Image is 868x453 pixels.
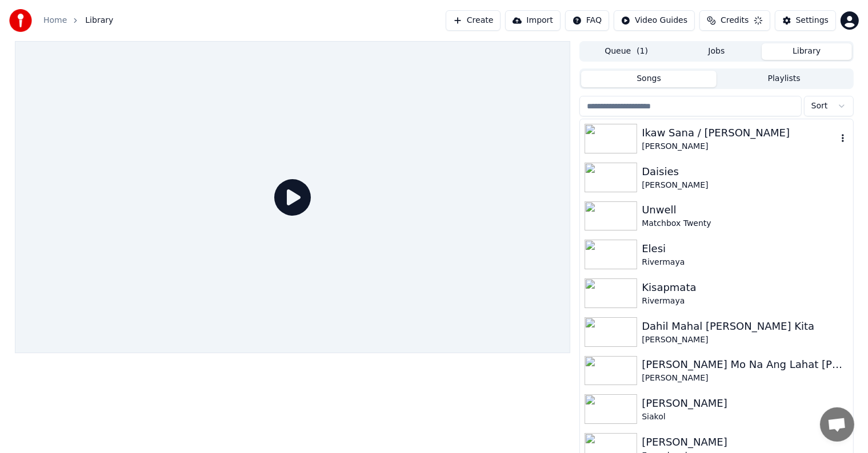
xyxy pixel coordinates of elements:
div: [PERSON_NAME] [642,180,848,191]
a: Home [43,15,67,26]
div: Rivermaya [642,296,848,307]
span: Sort [811,100,828,112]
button: Settings [775,10,836,31]
span: ( 1 ) [637,46,648,57]
button: Songs [581,71,717,87]
div: Settings [796,15,829,26]
button: Playlists [717,71,852,87]
button: Import [505,10,560,31]
button: Jobs [671,43,762,60]
div: Kisapmata [642,280,848,296]
img: youka [9,9,32,32]
div: Matchbox Twenty [642,218,848,229]
div: Rivermaya [642,257,848,268]
a: Open chat [820,407,854,442]
div: Dahil Mahal [PERSON_NAME] Kita [642,318,848,334]
div: [PERSON_NAME] [642,434,848,450]
div: [PERSON_NAME] [642,373,848,384]
span: Library [85,15,113,26]
nav: breadcrumb [43,15,113,26]
div: [PERSON_NAME] [642,395,848,411]
button: FAQ [565,10,609,31]
div: Siakol [642,411,848,423]
button: Video Guides [614,10,695,31]
div: Daisies [642,164,848,180]
span: Credits [721,15,749,26]
button: Queue [581,43,671,60]
div: Elesi [642,241,848,257]
button: Library [762,43,852,60]
button: Credits [699,10,770,31]
div: [PERSON_NAME] Mo Na Ang Lahat [PERSON_NAME] [642,357,848,373]
button: Create [446,10,501,31]
div: [PERSON_NAME] [642,141,837,152]
div: [PERSON_NAME] [642,334,848,346]
div: Unwell [642,202,848,218]
div: Ikaw Sana / [PERSON_NAME] [642,125,837,141]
